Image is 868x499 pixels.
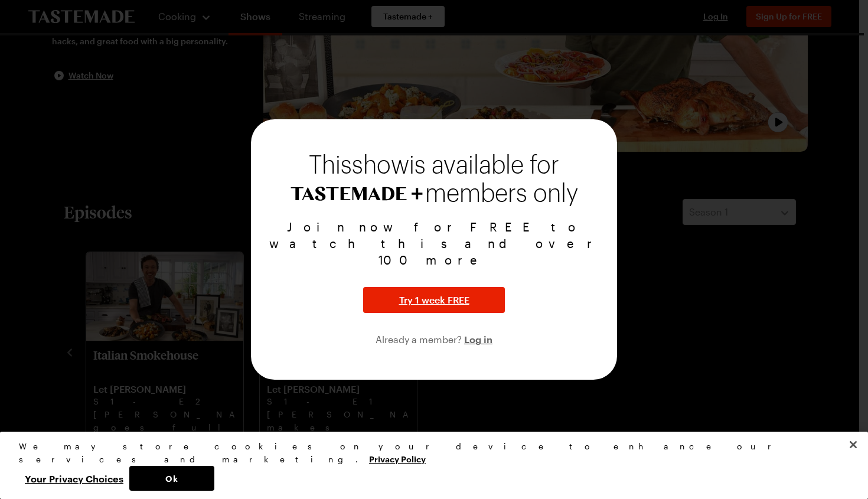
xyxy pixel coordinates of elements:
[309,154,559,177] span: This show is available for
[464,332,492,346] button: Log in
[265,218,603,268] p: Join now for FREE to watch this and over 100 more
[363,287,505,313] button: Try 1 week FREE
[291,187,423,201] img: Tastemade+
[376,334,464,345] span: Already a member?
[425,181,578,207] span: members only
[369,453,426,464] a: More information about your privacy, opens in a new tab
[19,440,839,466] div: We may store cookies on your device to enhance our services and marketing.
[129,466,214,491] button: Ok
[840,432,866,458] button: Close
[19,466,129,491] button: Your Privacy Choices
[399,293,469,307] span: Try 1 week FREE
[19,440,839,491] div: Privacy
